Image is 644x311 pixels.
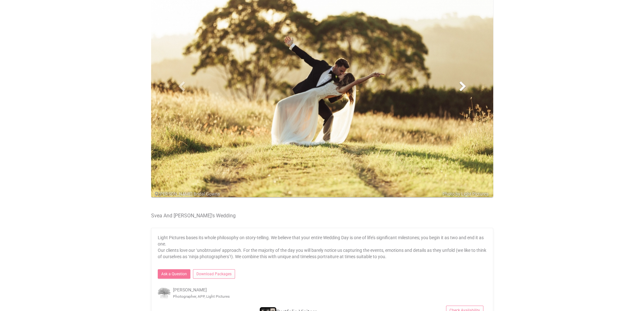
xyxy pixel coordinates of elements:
[158,269,190,279] a: Ask a Question
[151,213,493,219] h4: Svea And [PERSON_NAME]'s Wedding
[193,269,235,279] a: Download Packages
[158,234,487,260] p: Light Pictures bases its whole philosophy on story-telling. We believe that your entire Wedding D...
[154,191,496,197] div: [PERSON_NAME] Bridal Gowns
[153,287,491,299] div: [PERSON_NAME]
[158,287,170,299] img: open-uri20180824-4-5j3lgt
[173,294,230,299] small: Photographer, APP, Light Pictures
